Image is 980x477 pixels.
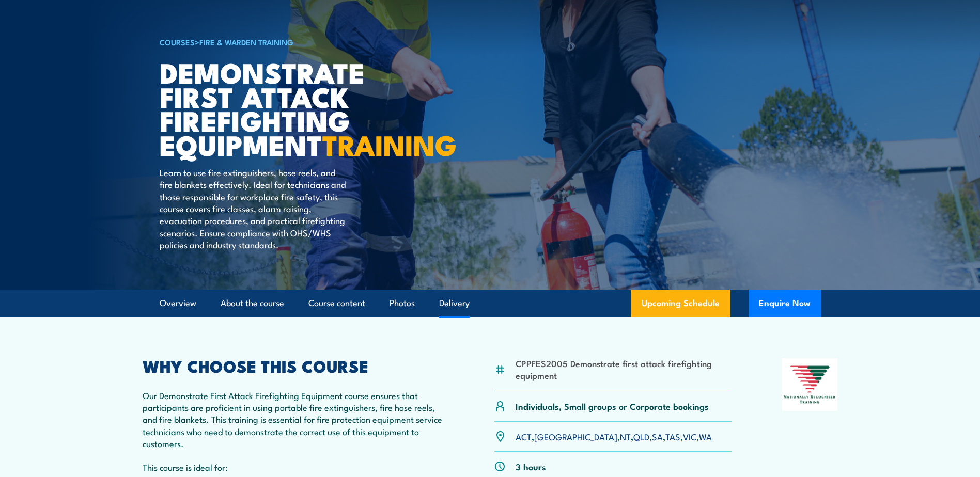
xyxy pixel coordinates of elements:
[143,389,444,450] p: Our Demonstrate First Attack Firefighting Equipment course ensures that participants are proficie...
[516,430,532,442] a: ACT
[516,400,709,412] p: Individuals, Small groups or Corporate bookings
[782,358,838,411] img: Nationally Recognised Training logo.
[308,290,365,317] a: Course content
[749,290,821,317] button: Enquire Now
[516,431,712,442] p: , , , , , , ,
[683,430,696,442] a: VIC
[652,430,663,442] a: SA
[160,166,348,251] p: Learn to use fire extinguishers, hose reels, and fire blankets effectively. Ideal for technicians...
[516,357,732,381] li: CPPFES2005 Demonstrate first attack firefighting equipment
[160,36,415,48] h6: >
[534,430,617,442] a: [GEOGRAPHIC_DATA]
[620,430,631,442] a: NT
[390,290,415,317] a: Photos
[665,430,680,442] a: TAS
[221,290,284,317] a: About the course
[143,461,444,473] p: This course is ideal for:
[199,36,293,47] a: Fire & Warden Training
[160,290,196,317] a: Overview
[631,290,730,317] a: Upcoming Schedule
[633,430,649,442] a: QLD
[699,430,712,442] a: WA
[160,60,415,156] h1: Demonstrate First Attack Firefighting Equipment
[160,36,195,47] a: COURSES
[439,290,470,317] a: Delivery
[516,460,546,472] p: 3 hours
[143,358,444,373] h2: WHY CHOOSE THIS COURSE
[322,122,457,165] strong: TRAINING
